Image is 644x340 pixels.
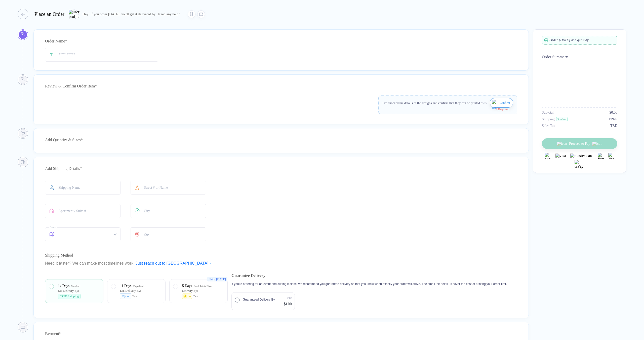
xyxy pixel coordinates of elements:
[45,259,517,267] div: Need it faster? We can make most timelines work.
[136,261,212,265] a: Just reach out to [GEOGRAPHIC_DATA]
[610,124,617,128] div: TBD
[83,12,180,16] div: Hey! If you order [DATE], you'll get it delivered by . Need any help?
[231,292,295,310] button: Guaranteed Delivery ByFee$100
[542,124,555,128] div: Sales Tax
[45,37,517,45] div: Order Name
[194,283,212,289] div: Fresh Prints Flash
[545,153,551,159] img: express
[382,108,509,111] div: * Required
[575,160,585,170] img: GPay
[189,295,191,298] div: --
[490,98,513,108] button: iconConfirm
[34,11,64,17] div: Place an Order
[120,283,132,289] div: 11 Days
[609,117,617,121] div: FREE
[492,100,498,112] img: icon
[243,297,275,302] span: Guaranteed Delivery By
[193,295,198,298] div: Total
[598,153,604,159] img: Paypal
[555,154,566,158] img: visa
[45,82,517,90] div: Review & Confirm Order Item
[173,283,224,299] div: 5 Days Fresh Prints FlashDelivery By:--Total
[49,283,99,299] div: 14 Days StandardEst. Delivery By:FREE Shipping
[556,117,568,121] div: Standard
[231,282,507,286] p: If you're ordering for an event and cutting it close, we recommend you guarantee delivery so that...
[231,272,507,280] h2: Guarantee Delivery
[71,283,80,289] div: Standard
[58,288,79,294] div: Est. Delivery By:
[120,293,131,299] div: --
[608,153,614,159] img: Venmo
[284,301,292,307] span: $100
[133,283,144,289] div: Expedited
[542,111,554,115] div: Subtotal
[111,283,162,299] div: 11 Days ExpeditedEst. Delivery By:--Total
[207,277,227,281] span: Ships [DATE]
[45,330,517,338] div: Payment
[610,111,618,115] div: $0.00
[69,10,79,19] img: user profile
[58,294,80,299] div: FREE Shipping
[45,251,517,259] div: Shipping Method
[542,55,617,59] div: Order Summary
[542,36,617,44] div: Order [DATE] and get it by .
[45,165,517,173] div: Add Shipping Details
[132,295,137,298] div: Total
[287,296,292,300] span: Fee
[58,283,69,289] div: 14 Days
[570,154,593,158] img: master-card
[182,288,198,294] div: Delivery By:
[120,288,141,294] div: Est. Delivery By:
[182,283,192,289] div: 5 Days
[500,99,510,107] span: Confirm
[542,117,555,121] div: Shipping
[45,136,517,144] div: Add Quantity & Sizes
[382,100,487,106] div: I've checked the details of the designs and confirm that they can be printed as is.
